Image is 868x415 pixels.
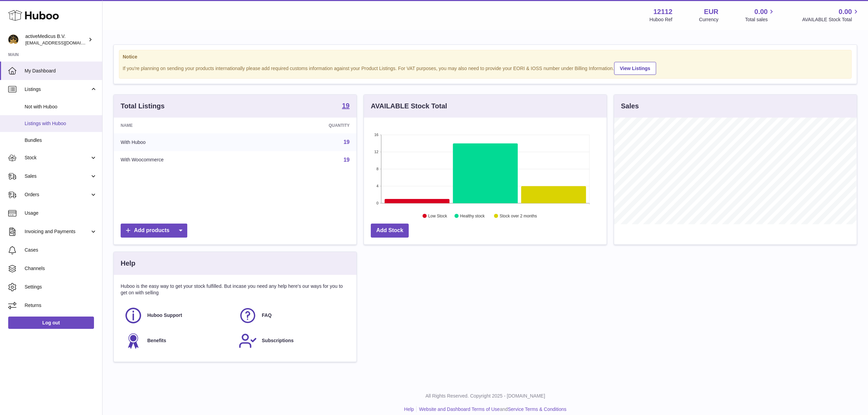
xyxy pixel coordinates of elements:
span: Not with Huboo [25,104,97,110]
span: My Dashboard [25,68,97,74]
h3: AVAILABLE Stock Total [371,102,447,111]
span: Settings [25,284,97,290]
p: All Rights Reserved. Copyright 2025 - [DOMAIN_NAME] [108,393,863,399]
strong: EUR [704,7,718,16]
text: 12 [374,150,378,154]
a: View Listings [614,62,656,75]
a: Huboo Support [124,306,232,325]
text: Low Stock [428,214,447,218]
div: activeMedicus B.V. [25,33,87,46]
img: internalAdmin-12112@internal.huboo.com [8,35,18,45]
span: Bundles [25,137,97,144]
strong: Notice [123,54,848,60]
h3: Sales [621,102,639,111]
span: Listings with Huboo [25,120,97,127]
text: Healthy stock [460,214,485,218]
div: Huboo Ref [650,16,673,23]
a: 0.00 Total sales [745,7,775,23]
span: Listings [25,86,90,93]
a: 19 [342,102,350,110]
a: FAQ [239,306,346,325]
h3: Help [121,259,135,268]
text: 16 [374,133,378,137]
span: Subscriptions [262,337,294,344]
a: Service Terms & Conditions [508,406,567,412]
strong: 19 [342,102,350,109]
span: Invoicing and Payments [25,228,90,235]
h3: Total Listings [121,102,165,111]
a: Add products [121,224,187,238]
span: Usage [25,210,97,216]
span: 0.00 [755,7,768,16]
span: Total sales [745,16,775,23]
span: AVAILABLE Stock Total [802,16,860,23]
a: Benefits [124,332,232,350]
span: Huboo Support [147,312,182,319]
td: With Huboo [114,133,265,151]
span: Benefits [147,337,166,344]
a: Subscriptions [239,332,346,350]
td: With Woocommerce [114,151,265,169]
span: Returns [25,302,97,309]
th: Quantity [265,118,356,133]
span: Channels [25,265,97,272]
span: FAQ [262,312,272,319]
a: Log out [8,317,94,329]
a: 0.00 AVAILABLE Stock Total [802,7,860,23]
span: [EMAIL_ADDRESS][DOMAIN_NAME] [25,40,100,45]
strong: 12112 [653,7,673,16]
text: 4 [376,184,378,188]
a: Help [404,406,414,412]
a: 19 [343,139,350,145]
a: Website and Dashboard Terms of Use [419,406,500,412]
p: Huboo is the easy way to get your stock fulfilled. But incase you need any help here's our ways f... [121,283,350,296]
th: Name [114,118,265,133]
span: Orders [25,191,90,198]
text: 8 [376,167,378,171]
span: Sales [25,173,90,179]
a: Add Stock [371,224,409,238]
span: 0.00 [839,7,852,16]
span: Stock [25,155,90,161]
div: Currency [699,16,719,23]
li: and [417,406,566,413]
a: 19 [343,157,350,163]
div: If you're planning on sending your products internationally please add required customs informati... [123,61,848,75]
text: 0 [376,201,378,205]
text: Stock over 2 months [500,214,537,218]
span: Cases [25,247,97,253]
